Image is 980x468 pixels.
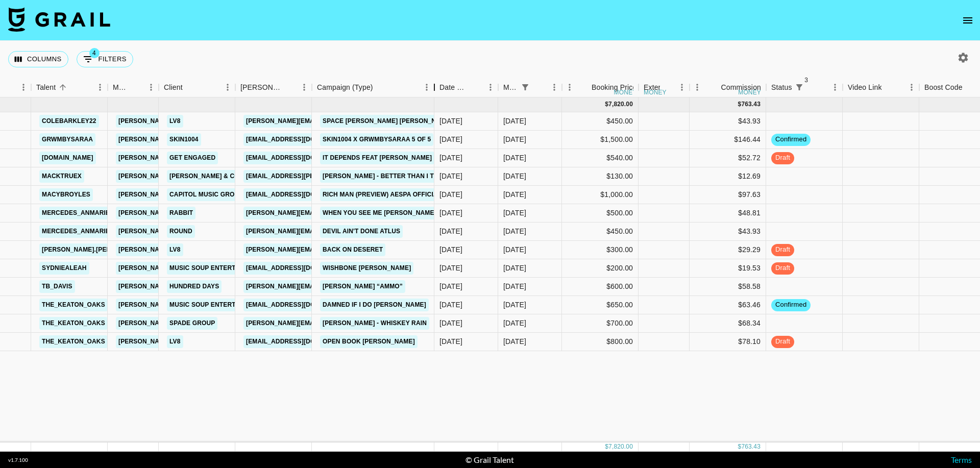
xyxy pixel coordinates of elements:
[562,204,639,223] div: $500.00
[243,152,358,164] a: [EMAIL_ADDRESS][DOMAIN_NAME]
[439,318,462,328] div: 8/29/2025
[312,78,434,97] div: Campaign (Type)
[518,80,532,94] div: 1 active filter
[738,100,742,109] div: $
[39,317,108,330] a: the_keaton_oaks
[320,243,385,256] a: Back on Deseret
[792,80,806,94] button: Show filters
[503,116,526,126] div: Aug '25
[439,281,462,291] div: 8/22/2025
[320,335,418,348] a: Open Book [PERSON_NAME]
[56,80,70,94] button: Sort
[503,208,526,218] div: Aug '25
[690,241,766,259] div: $29.29
[116,170,282,183] a: [PERSON_NAME][EMAIL_ADDRESS][DOMAIN_NAME]
[577,80,592,94] button: Sort
[297,80,312,95] button: Menu
[320,133,433,146] a: SKIN1004 x grwmbysaraa 5 of 5
[16,80,31,95] button: Menu
[690,204,766,223] div: $48.81
[235,78,312,97] div: Booker
[39,133,95,146] a: grwmbysaraa
[439,116,462,126] div: 8/27/2025
[39,243,151,256] a: [PERSON_NAME].[PERSON_NAME]
[419,80,434,95] button: Menu
[843,78,919,97] div: Video Link
[8,51,68,67] button: Select columns
[503,244,526,255] div: Aug '25
[439,134,462,144] div: 7/10/2025
[963,80,977,94] button: Sort
[282,80,297,94] button: Sort
[771,135,811,144] span: confirmed
[439,171,462,181] div: 8/29/2025
[690,278,766,296] div: $58.58
[532,80,547,94] button: Sort
[220,80,235,95] button: Menu
[690,314,766,333] div: $68.34
[518,80,532,94] button: Show filters
[806,80,821,94] button: Sort
[562,333,639,351] div: $800.00
[108,78,159,97] div: Manager
[503,281,526,291] div: Aug '25
[167,243,183,256] a: LV8
[792,80,806,94] div: 3 active filters
[116,299,282,311] a: [PERSON_NAME][EMAIL_ADDRESS][DOMAIN_NAME]
[243,280,410,293] a: [PERSON_NAME][EMAIL_ADDRESS][DOMAIN_NAME]
[143,80,159,95] button: Menu
[562,186,639,204] div: $1,000.00
[771,245,794,255] span: draft
[89,48,100,58] span: 4
[503,263,526,273] div: Aug '25
[39,280,75,293] a: tb_davis
[605,442,608,451] div: $
[317,78,373,97] div: Campaign (Type)
[116,243,282,256] a: [PERSON_NAME][EMAIL_ADDRESS][DOMAIN_NAME]
[243,188,358,201] a: [EMAIL_ADDRESS][DOMAIN_NAME]
[951,455,972,464] a: Terms
[503,318,526,328] div: Aug '25
[721,78,761,97] div: Commission
[608,442,633,451] div: 7,820.00
[439,263,462,273] div: 8/26/2025
[116,152,282,164] a: [PERSON_NAME][EMAIL_ADDRESS][DOMAIN_NAME]
[434,78,498,97] div: Date Created
[562,314,639,333] div: $700.00
[39,152,96,164] a: [DOMAIN_NAME]
[771,337,794,347] span: draft
[741,100,761,109] div: 763.43
[483,80,498,95] button: Menu
[690,80,705,95] button: Menu
[562,259,639,278] div: $200.00
[183,80,197,94] button: Sort
[690,112,766,131] div: $43.93
[129,80,143,94] button: Sort
[439,189,462,200] div: 8/29/2025
[39,115,99,128] a: colebarkley22
[562,167,639,186] div: $130.00
[827,80,843,95] button: Menu
[167,170,256,183] a: [PERSON_NAME] & Co LLC
[690,131,766,149] div: $146.44
[320,207,439,219] a: When You See Me [PERSON_NAME]
[39,225,116,238] a: mercedes_anmarie_
[547,80,562,95] button: Menu
[503,153,526,163] div: Aug '25
[320,115,454,128] a: Space [PERSON_NAME] [PERSON_NAME]
[498,78,562,97] div: Month Due
[562,278,639,296] div: $600.00
[503,300,526,310] div: Aug '25
[167,225,195,238] a: Round
[116,317,282,330] a: [PERSON_NAME][EMAIL_ADDRESS][DOMAIN_NAME]
[116,115,282,128] a: [PERSON_NAME][EMAIL_ADDRESS][DOMAIN_NAME]
[562,80,577,95] button: Menu
[562,296,639,314] div: $650.00
[562,131,639,149] div: $1,500.00
[39,262,89,275] a: sydniealeah
[167,335,183,348] a: LV8
[690,259,766,278] div: $19.53
[39,188,93,201] a: macybroyles
[503,336,526,347] div: Aug '25
[469,80,483,94] button: Sort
